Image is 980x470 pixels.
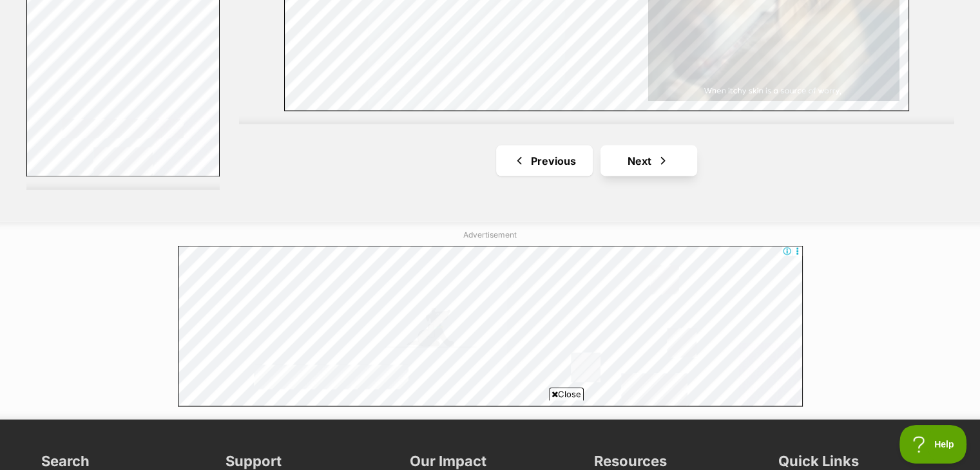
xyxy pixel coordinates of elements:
span: Close [549,388,584,400]
iframe: Advertisement [178,246,803,407]
a: Previous page [496,146,593,176]
iframe: Help Scout Beacon - Open [899,425,967,464]
iframe: Advertisement [256,406,725,464]
nav: Pagination [239,146,954,176]
a: Next page [600,146,697,176]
